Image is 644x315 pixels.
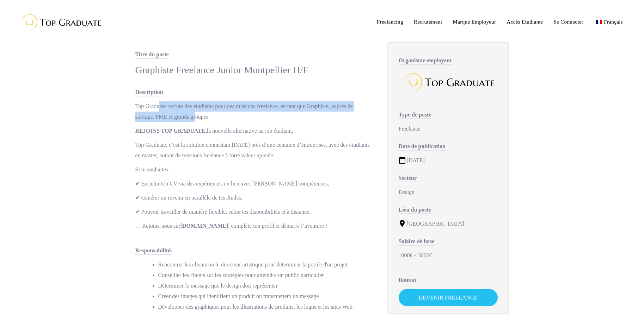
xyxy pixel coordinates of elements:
[453,19,496,25] span: Marque Employeur
[604,19,623,25] span: Français
[377,19,403,25] span: Freelancing
[399,289,498,306] a: Devenir Freelance
[135,51,169,59] span: Titre du poste
[399,187,498,197] div: Design
[135,63,373,76] div: Graphiste Freelance Junior Montpellier H/F
[158,302,373,312] li: Développer des graphiques pour les illustrations de produits, les logos et les sites Web.
[399,238,435,246] span: Salaire de base
[158,259,373,270] li: Rencontrer les clients ou le directeur artistique pour déterminer la portée d'un projet
[135,221,373,231] p: … Rejoins-nous sur , complète ton profil et démarre l’aventure !
[180,223,228,229] strong: [DOMAIN_NAME]
[553,19,583,25] span: Se Connecter
[399,250,498,261] div: 1000€ 3000€
[135,207,373,217] p: ✔ Pouvoir travailler de manière flexible, selon tes disponibilités et à distance,
[16,11,104,33] img: Top Graduate
[507,19,543,25] span: Accès Etudiants
[414,19,442,25] span: Recrutement
[399,207,431,214] span: Lieu du poste
[399,143,446,151] span: Date de publication
[596,20,602,24] img: Français
[135,128,207,134] strong: REJOINS TOP GRADUATE,
[135,164,373,175] p: Si tu souhaites…
[400,69,496,95] img: Top Graduate
[135,193,373,203] p: ✔ Générer un revenu en parallèle de tes études,
[399,175,417,182] span: Secteur
[158,281,373,291] li: Déterminer le message que le design doit représenter
[158,291,373,302] li: Créer des images qui identifient un produit ou transmettent un message
[399,124,498,134] div: Freelance
[135,140,373,161] p: Top Graduate, c’est la solution connectant [DATE] près d’une centaine d’entreprises, avec des étu...
[158,270,373,281] li: Conseiller les clients sur les stratégies pour atteindre un public particulier
[135,101,373,122] p: Top Graduate recrute des étudiants pour des missions freelance, en tant que Graphiste, auprès de ...
[135,247,173,255] span: Responsabilités
[399,155,498,166] div: [DATE]
[135,126,373,136] p: la nouvelle alternative au job étudiant.
[399,57,452,65] span: Organisme employeur
[135,89,163,96] span: Description
[399,112,431,119] span: Type de poste
[399,219,498,229] div: [GEOGRAPHIC_DATA]
[399,277,416,284] span: Bouton
[135,178,373,189] p: ✔ Enrichir ton CV via des expériences en lien avec [PERSON_NAME] compétences,
[415,252,416,258] span: -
